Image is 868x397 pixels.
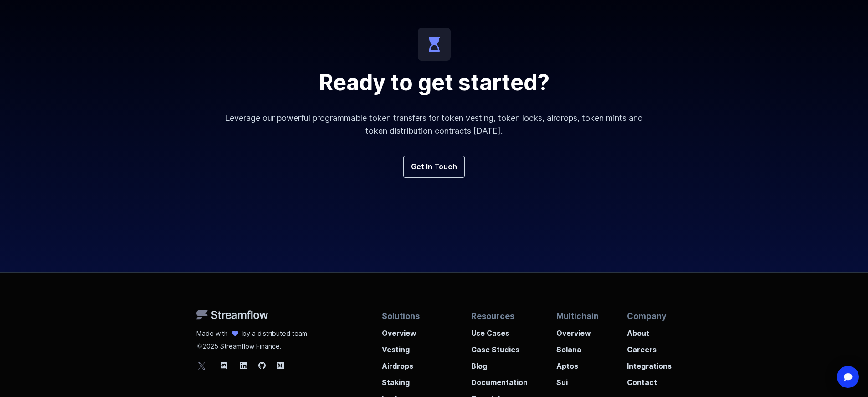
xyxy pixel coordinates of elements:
[627,322,672,339] a: About
[382,322,443,339] a: Overview
[471,322,528,339] a: Use Cases
[382,339,443,355] a: Vesting
[403,156,465,178] a: Get In Touch
[837,366,859,388] div: Open Intercom Messenger
[556,371,599,388] a: Sui
[196,329,228,338] p: Made with
[382,310,443,322] p: Solutions
[242,329,309,338] p: by a distributed team.
[382,371,443,388] a: Staking
[627,355,672,371] a: Integrations
[556,339,599,355] a: Solana
[627,310,672,322] p: Company
[471,371,528,388] a: Documentation
[216,72,653,94] h2: Ready to get started?
[627,339,672,355] a: Careers
[418,28,451,61] img: icon
[382,355,443,371] a: Airdrops
[216,112,653,137] p: Leverage our powerful programmable token transfers for token vesting, token locks, airdrops, toke...
[556,310,599,322] p: Multichain
[556,355,599,371] a: Aptos
[471,355,528,371] a: Blog
[556,322,599,339] a: Overview
[471,310,528,322] p: Resources
[627,371,672,388] a: Contact
[196,338,309,351] p: 2025 Streamflow Finance.
[196,310,268,320] img: Streamflow Logo
[471,339,528,355] a: Case Studies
